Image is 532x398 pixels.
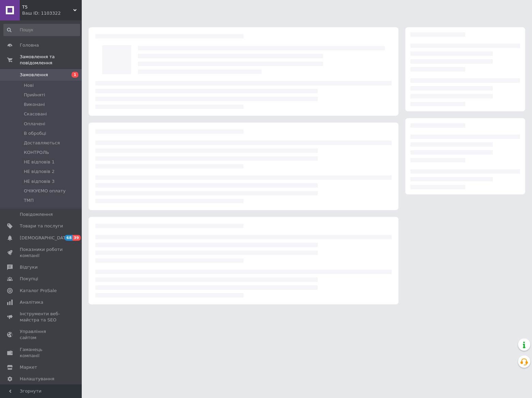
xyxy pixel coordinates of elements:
span: Виконані [24,101,45,108]
span: КОНТРОЛЬ [24,149,49,156]
span: Доставляються [24,140,60,146]
span: Інструменти веб-майстра та SEO [20,311,63,323]
span: ТМП [24,197,34,204]
span: Управління сайтом [20,329,63,341]
span: Маркет [20,364,37,370]
span: Повідомлення [20,211,53,218]
span: Відгуки [20,264,37,270]
span: Оплачені [24,121,45,127]
span: Нові [24,82,34,89]
span: Скасовані [24,111,47,117]
span: 68 [65,235,73,241]
span: Замовлення та повідомлення [20,54,82,66]
span: ОЧІКУЄМО оплату [24,188,66,194]
span: 39 [73,235,80,241]
span: Прийняті [24,92,45,98]
span: Замовлення [20,72,48,78]
span: Каталог ProSale [20,288,57,294]
span: В обробці [24,130,46,137]
div: Ваш ID: 1103322 [22,10,82,16]
span: Аналітика [20,299,43,305]
span: 1 [72,72,78,78]
span: Головна [20,42,39,48]
span: НЕ відповів 1 [24,159,54,165]
span: Налаштування [20,376,54,382]
input: Пошук [3,24,80,36]
span: НЕ відповів 2 [24,169,54,175]
span: Гаманець компанії [20,347,63,359]
span: [DEMOGRAPHIC_DATA] [20,235,70,241]
span: Т5 [22,4,73,10]
span: НЕ відповів 3 [24,178,54,185]
span: Товари та послуги [20,223,63,229]
span: Показники роботи компанії [20,246,63,259]
span: Покупці [20,276,38,282]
